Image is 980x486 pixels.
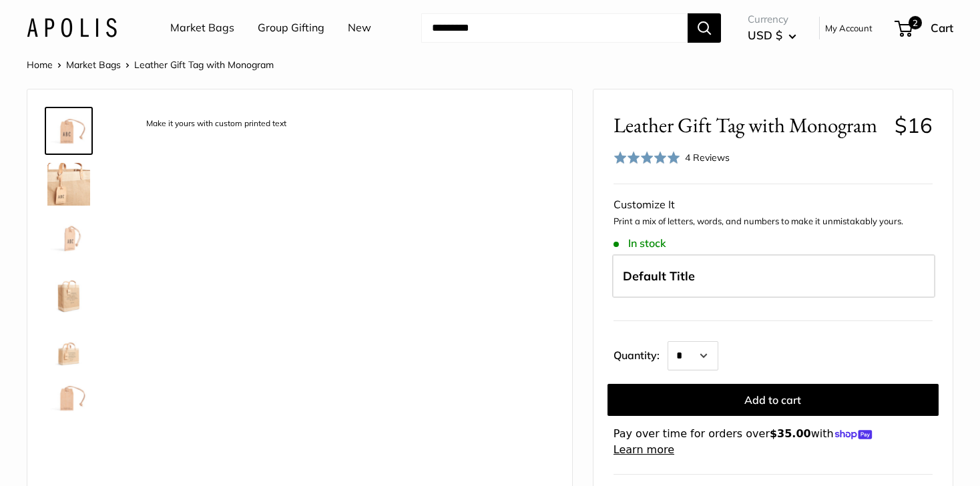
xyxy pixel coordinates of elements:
p: Print a mix of letters, words, and numbers to make it unmistakably yours. [614,215,933,228]
a: Market Bags [170,18,234,38]
span: Cart [931,21,953,35]
a: description_Make it yours with custom printed text [45,107,93,155]
span: In stock [614,237,666,250]
span: Currency [748,10,796,29]
a: 2 Cart [896,17,953,39]
span: Leather Gift Tag with Monogram [614,113,885,138]
a: Home [27,59,53,71]
label: Quantity: [614,337,668,371]
img: description_Make it yours with custom printed text [47,109,90,152]
button: Search [688,13,721,43]
a: My Account [825,20,873,36]
a: description_5 oz vegetable tanned American leather [45,267,93,315]
a: New [348,18,371,38]
a: description_No need for custom text? Choose this option [45,374,93,422]
a: Market Bags [66,59,121,71]
span: 4 Reviews [685,152,730,164]
img: description_Custom printed text with eco-friendly ink [47,216,90,259]
span: Leather Gift Tag with Monogram [134,59,274,71]
div: Make it yours with custom printed text [140,115,293,133]
img: description_The size is 2.25" X 3.75" [47,323,90,366]
nav: Breadcrumb [27,56,274,73]
a: description_Custom printed text with eco-friendly ink [45,214,93,262]
span: Default Title [623,268,695,284]
a: Group Gifting [258,18,324,38]
a: description_The size is 2.25" X 3.75" [45,320,93,369]
a: description_3mm thick, vegetable tanned American leather [45,160,93,208]
button: Add to cart [607,384,939,416]
span: 2 [909,16,922,29]
input: Search... [421,13,688,43]
img: description_3mm thick, vegetable tanned American leather [47,163,90,206]
img: description_No need for custom text? Choose this option [47,377,90,419]
label: Default Title [612,254,935,298]
img: description_5 oz vegetable tanned American leather [47,270,90,312]
img: Apolis [27,18,117,37]
span: $16 [895,112,933,138]
div: Customize It [614,195,933,215]
button: USD $ [748,25,796,46]
span: USD $ [748,28,782,42]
